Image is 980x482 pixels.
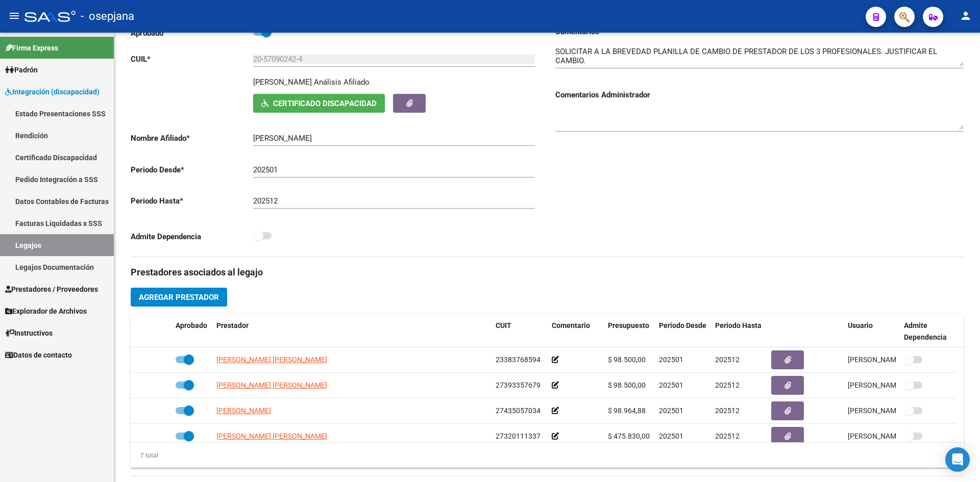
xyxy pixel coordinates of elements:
span: 202501 [659,432,683,440]
span: 23383768594 [496,356,541,364]
span: Comentario [552,321,590,329]
span: [PERSON_NAME] [PERSON_NAME] [216,432,327,440]
span: 202501 [659,381,683,389]
span: Aprobado [176,321,207,329]
span: $ 98.500,00 [608,381,646,389]
datatable-header-cell: Admite Dependencia [900,315,956,348]
div: Open Intercom Messenger [945,447,970,472]
datatable-header-cell: Usuario [844,315,900,348]
span: CUIT [496,321,511,329]
span: Prestador [216,321,249,329]
span: Certificado Discapacidad [273,99,377,108]
span: 27320111337 [496,432,541,440]
span: 202501 [659,356,683,364]
mat-icon: person [960,10,972,22]
p: Aprobado [131,28,253,39]
span: 202512 [715,356,740,364]
datatable-header-cell: Periodo Hasta [711,315,767,348]
datatable-header-cell: CUIT [492,315,548,348]
datatable-header-cell: Aprobado [171,315,212,348]
span: Padrón [5,64,38,75]
p: [PERSON_NAME] [253,77,312,88]
span: 202501 [659,407,683,415]
datatable-header-cell: Periodo Desde [655,315,711,348]
span: Firma Express [5,42,58,54]
span: Admite Dependencia [904,321,947,341]
span: 202512 [715,407,740,415]
p: Nombre Afiliado [131,133,253,144]
span: Agregar Prestador [139,293,219,302]
span: [PERSON_NAME] [PERSON_NAME] [216,381,327,389]
button: Certificado Discapacidad [253,94,385,113]
span: 27435057034 [496,407,541,415]
p: Periodo Hasta [131,195,253,207]
p: Admite Dependencia [131,231,253,242]
span: [PERSON_NAME] [DATE] [848,356,928,364]
span: Prestadores / Proveedores [5,284,98,295]
span: Integración (discapacidad) [5,86,100,97]
h3: Comentarios Administrador [555,89,964,100]
span: Datos de contacto [5,349,72,361]
span: Periodo Desde [659,321,706,329]
span: [PERSON_NAME] [DATE] [848,407,928,415]
span: 27393357679 [496,381,541,389]
span: [PERSON_NAME] [216,407,271,415]
span: Periodo Hasta [715,321,762,329]
button: Agregar Prestador [131,288,227,307]
datatable-header-cell: Presupuesto [604,315,655,348]
span: $ 98.964,88 [608,407,646,415]
p: Periodo Desde [131,164,253,175]
h3: Prestadores asociados al legajo [131,265,964,280]
datatable-header-cell: Prestador [212,315,492,348]
span: 202512 [715,381,740,389]
span: Instructivos [5,327,53,339]
span: [PERSON_NAME] [PERSON_NAME] [216,356,327,364]
span: [PERSON_NAME] [DATE] [848,381,928,389]
span: Usuario [848,321,873,329]
span: Explorador de Archivos [5,306,87,317]
p: CUIL [131,54,253,65]
span: 202512 [715,432,740,440]
span: $ 98.500,00 [608,356,646,364]
span: [PERSON_NAME] [DATE] [848,432,928,440]
div: Análisis Afiliado [314,77,370,88]
mat-icon: menu [8,10,20,22]
span: Presupuesto [608,321,649,329]
span: - osepjana [81,5,134,28]
span: $ 475.830,00 [608,432,650,440]
datatable-header-cell: Comentario [548,315,604,348]
div: 7 total [131,450,158,461]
